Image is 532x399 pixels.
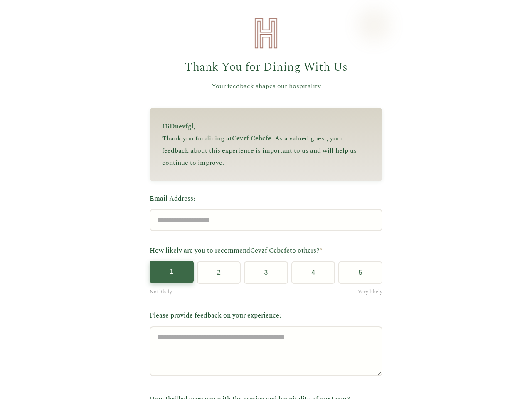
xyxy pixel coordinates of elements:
span: Very likely [358,288,382,296]
span: Cevzf Cebcfe [250,246,290,256]
button: 4 [291,261,335,284]
button: 3 [244,261,288,284]
label: Email Address: [150,194,382,204]
button: 5 [338,261,382,284]
span: Duevfgl [170,121,194,131]
button: 1 [150,261,194,283]
p: Hi , [162,121,370,133]
span: Cevzf Cebcfe [232,133,271,143]
img: Heirloom Hospitality Logo [249,17,283,50]
span: Not likely [150,288,172,296]
label: How likely are you to recommend to others? [150,246,382,256]
p: Your feedback shapes our hospitality [150,81,382,92]
p: Thank you for dining at . As a valued guest, your feedback about this experience is important to ... [162,133,370,168]
button: 2 [197,261,241,284]
h1: Thank You for Dining With Us [150,58,382,77]
label: Please provide feedback on your experience: [150,310,382,321]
